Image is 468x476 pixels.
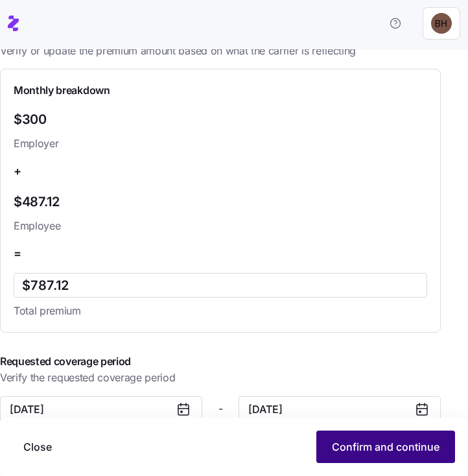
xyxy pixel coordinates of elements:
[332,439,439,455] span: Confirm and continue
[431,13,452,34] img: c3c218ad70e66eeb89914ccc98a2927c
[14,136,74,152] span: Employer
[14,303,427,319] span: Total premium
[14,244,21,263] span: =
[14,82,110,99] span: Monthly breakdown
[14,218,427,234] span: Employee
[316,431,455,463] button: Confirm and continue
[14,191,427,213] span: $487.12
[23,439,52,455] span: Close
[239,396,441,422] input: MM/DD/YYYY
[14,162,21,181] span: +
[13,431,62,463] button: Close
[218,401,223,417] span: -
[14,109,74,130] span: $300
